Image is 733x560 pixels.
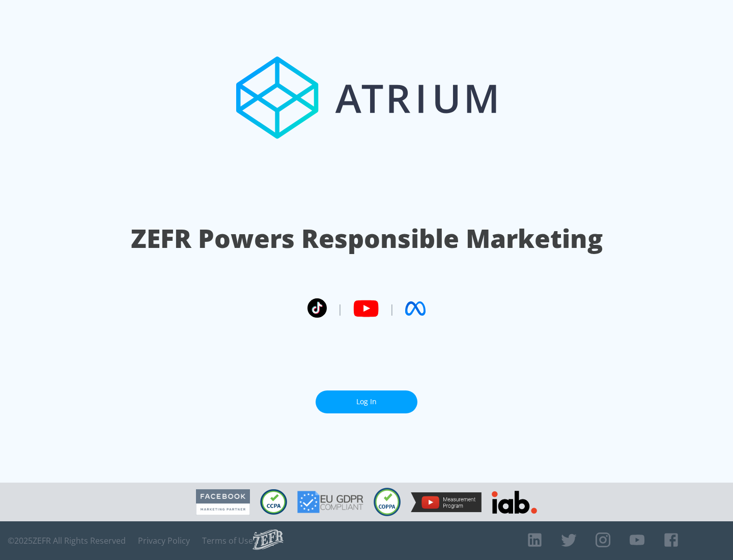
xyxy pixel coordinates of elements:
a: Privacy Policy [138,536,190,546]
img: Facebook Marketing Partner [196,489,250,515]
img: IAB [492,491,537,514]
img: COPPA Compliant [374,488,401,516]
span: | [337,301,343,316]
h1: ZEFR Powers Responsible Marketing [131,221,603,256]
a: Terms of Use [202,536,253,546]
img: YouTube Measurement Program [411,492,482,512]
img: CCPA Compliant [260,489,287,515]
span: | [389,301,395,316]
span: © 2025 ZEFR All Rights Reserved [8,536,126,546]
img: GDPR Compliant [297,491,363,513]
a: Log In [316,390,417,413]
